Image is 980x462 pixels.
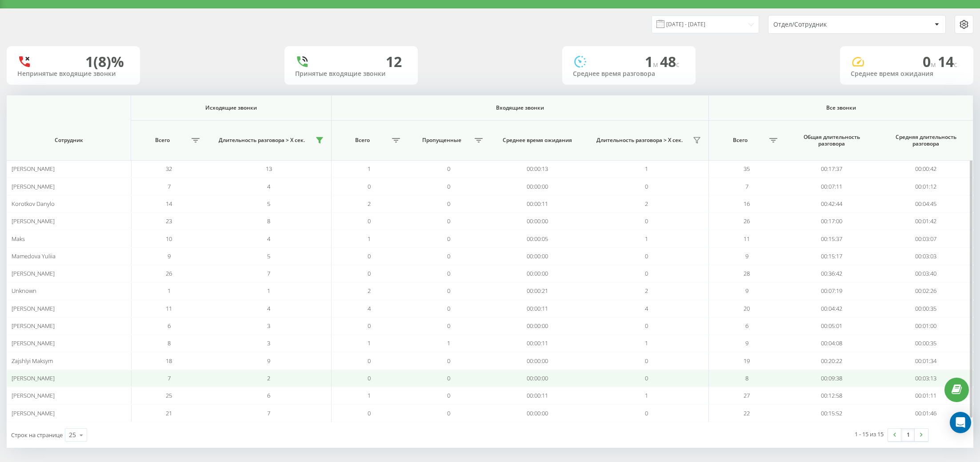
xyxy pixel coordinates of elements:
[490,178,584,195] td: 00:00:00
[773,21,880,28] div: Отдел/Сотрудник
[136,137,189,144] span: Всего
[267,391,270,399] span: 6
[295,70,407,78] div: Принятые входящие звонки
[69,430,76,439] div: 25
[12,252,56,260] span: Mamedova Yuliia
[447,409,450,417] span: 0
[166,235,172,243] span: 10
[447,217,450,225] span: 0
[267,304,270,312] span: 4
[267,252,270,260] span: 5
[745,374,748,382] span: 8
[793,134,870,147] span: Общая длительность разговора
[745,339,748,347] span: 9
[645,322,648,330] span: 0
[490,404,584,422] td: 00:00:00
[901,429,915,441] a: 1
[645,374,648,382] span: 0
[879,282,973,300] td: 00:02:26
[267,322,270,330] span: 3
[645,339,648,347] span: 1
[168,182,171,190] span: 7
[784,160,879,178] td: 00:17:37
[447,304,450,312] span: 0
[166,217,172,225] span: 23
[784,230,879,247] td: 00:15:37
[447,200,450,208] span: 0
[713,137,767,144] span: Всего
[745,322,748,330] span: 6
[166,391,172,399] span: 25
[368,409,371,417] span: 0
[645,287,648,295] span: 2
[368,357,371,365] span: 0
[168,374,171,382] span: 7
[447,287,450,295] span: 0
[745,287,748,295] span: 9
[490,248,584,265] td: 00:00:00
[166,165,172,173] span: 32
[12,287,36,295] span: Unknown
[145,104,317,111] span: Исходящие звонки
[368,200,371,208] span: 2
[653,59,660,69] span: м
[166,357,172,365] span: 18
[447,322,450,330] span: 0
[851,70,963,78] div: Среднее время ожидания
[879,248,973,265] td: 00:03:03
[368,252,371,260] span: 0
[745,182,748,190] span: 7
[888,134,964,147] span: Средняя длительность разговора
[490,300,584,317] td: 00:00:11
[17,70,129,78] div: Непринятые входящие звонки
[166,304,172,312] span: 11
[645,409,648,417] span: 0
[267,182,270,190] span: 4
[168,287,171,295] span: 1
[954,59,957,69] span: c
[412,137,472,144] span: Пропущенные
[573,70,685,78] div: Среднее время разговора
[950,412,971,433] div: Open Intercom Messenger
[645,357,648,365] span: 0
[490,370,584,387] td: 00:00:00
[744,165,750,173] span: 35
[645,200,648,208] span: 2
[645,52,660,71] span: 1
[879,178,973,195] td: 00:01:12
[490,282,584,300] td: 00:00:21
[368,235,371,243] span: 1
[499,137,576,144] span: Среднее время ожидания
[447,182,450,190] span: 0
[447,391,450,399] span: 0
[784,178,879,195] td: 00:07:11
[745,252,748,260] span: 9
[660,52,680,71] span: 48
[267,357,270,365] span: 9
[645,165,648,173] span: 1
[879,335,973,352] td: 00:00:35
[645,217,648,225] span: 0
[938,52,957,71] span: 14
[267,269,270,277] span: 7
[879,404,973,422] td: 00:01:46
[879,317,973,335] td: 00:01:00
[368,165,371,173] span: 1
[784,387,879,404] td: 00:12:58
[784,282,879,300] td: 00:07:19
[12,409,55,417] span: [PERSON_NAME]
[784,352,879,369] td: 00:20:22
[744,357,750,365] span: 19
[744,409,750,417] span: 22
[166,200,172,208] span: 14
[490,387,584,404] td: 00:00:11
[12,235,25,243] span: Maks
[447,165,450,173] span: 0
[368,217,371,225] span: 0
[447,252,450,260] span: 0
[490,265,584,282] td: 00:00:00
[676,59,680,69] span: c
[784,195,879,213] td: 00:42:44
[447,339,450,347] span: 1
[12,374,55,382] span: [PERSON_NAME]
